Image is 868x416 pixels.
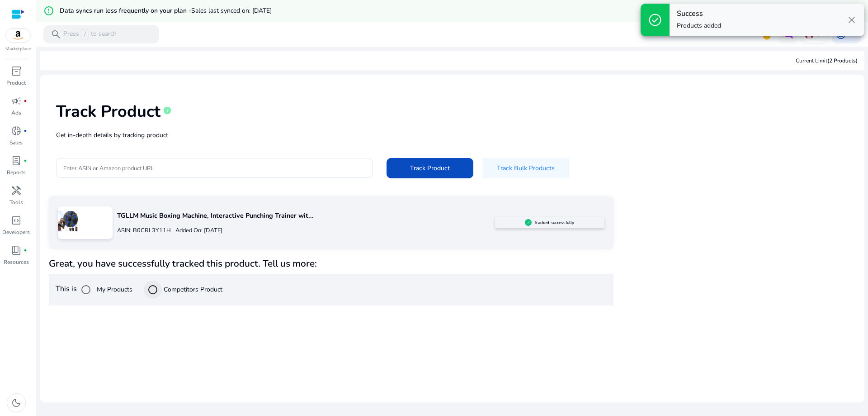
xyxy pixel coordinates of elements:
[24,249,27,252] span: fiber_manual_record
[525,219,532,226] img: sellerapp_active
[56,130,848,140] p: Get in-depth details by tracking product
[11,125,22,136] span: donut_small
[9,139,23,147] p: Sales
[49,258,613,269] h4: Great, you have successfully tracked this product. Tell us more:
[5,46,31,53] p: Marketplace
[191,6,272,15] span: Sales last synced on: [DATE]
[11,245,22,256] span: book_4
[827,57,856,64] span: (2 Products
[163,106,172,115] span: info
[410,163,450,173] span: Track Product
[117,226,171,235] p: ASIN: B0CRL3Y11H
[11,109,21,117] p: Ads
[24,99,27,103] span: fiber_manual_record
[24,129,27,133] span: fiber_manual_record
[497,163,555,173] span: Track Bulk Products
[43,5,54,16] mat-icon: error_outline
[11,185,22,196] span: handyman
[56,102,160,121] h1: Track Product
[677,10,721,18] h4: Success
[11,397,22,408] span: dark_mode
[2,228,30,236] p: Developers
[6,29,30,42] img: amazon.svg
[846,14,857,25] span: close
[11,96,22,106] span: campaign
[95,285,132,294] label: My Products
[171,226,222,235] p: Added On: [DATE]
[60,7,272,15] h5: Data syncs run less frequently on your plan -
[24,159,27,163] span: fiber_manual_record
[482,158,569,178] button: Track Bulk Products
[7,168,26,177] p: Reports
[387,158,473,178] button: Track Product
[648,13,662,27] span: check_circle
[81,29,89,39] span: /
[6,79,26,87] p: Product
[11,215,22,226] span: code_blocks
[51,29,61,40] span: search
[4,258,29,266] p: Resources
[11,155,22,166] span: lab_profile
[534,220,574,225] h5: Tracked successfully
[11,66,22,77] span: inventory_2
[49,274,613,306] div: This is
[162,285,222,294] label: Competitors Product
[796,57,858,65] div: Current Limit )
[117,211,495,221] p: TGLLM Music Boxing Machine, Interactive Punching Trainer wit...
[63,29,117,39] p: Press to search
[677,21,721,30] p: Products added
[58,211,78,231] img: 7192CcnvSvL.jpg
[9,198,23,206] p: Tools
